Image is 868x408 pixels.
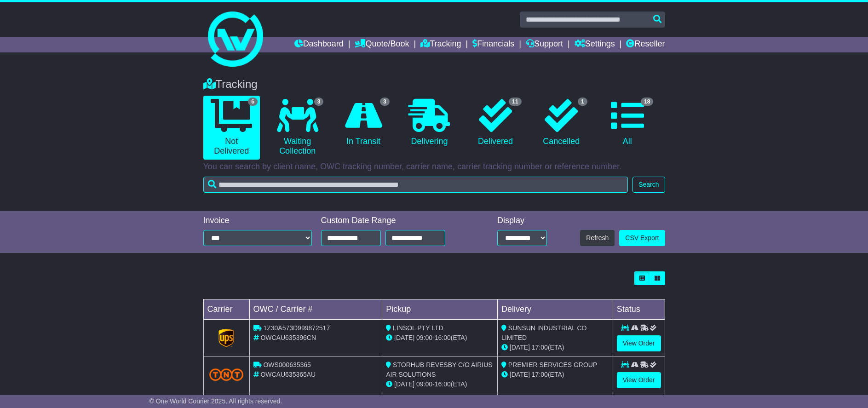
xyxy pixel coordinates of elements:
div: - (ETA) [386,379,494,389]
a: 3 In Transit [335,96,391,150]
td: OWC / Carrier # [249,299,382,320]
button: Search [632,177,665,193]
a: CSV Export [619,230,665,246]
span: PREMIER SERVICES GROUP [508,361,597,368]
div: Invoice [203,216,312,226]
span: [DATE] [394,334,414,341]
div: Custom Date Range [321,216,469,226]
span: [DATE] [394,380,414,388]
span: 3 [314,98,324,106]
a: 3 Waiting Collection [269,96,326,160]
span: 18 [641,98,653,106]
a: Tracking [420,37,461,52]
a: Support [526,37,563,52]
a: Settings [575,37,615,52]
img: GetCarrierServiceLogo [218,329,234,347]
span: 1Z30A573D999872517 [263,324,330,332]
span: 09:00 [416,334,432,341]
span: OWS000635365 [263,361,311,368]
span: [DATE] [510,344,530,351]
a: Quote/Book [355,37,409,52]
div: (ETA) [501,370,609,379]
span: [DATE] [510,371,530,378]
span: OWCAU635396CN [260,334,316,341]
a: 1 Cancelled [533,96,590,150]
img: TNT_Domestic.png [209,368,244,381]
a: 18 All [599,96,655,150]
div: Tracking [199,78,670,91]
div: - (ETA) [386,333,494,343]
a: View Order [617,335,661,351]
span: 1 [578,98,587,106]
span: STORHUB REVESBY C/O AIRIUS AIR SOLUTIONS [386,361,492,378]
td: Carrier [203,299,249,320]
span: © One World Courier 2025. All rights reserved. [149,397,282,405]
span: 17:00 [532,344,548,351]
a: Financials [472,37,514,52]
span: 09:00 [416,380,432,388]
p: You can search by client name, OWC tracking number, carrier name, carrier tracking number or refe... [203,162,665,172]
button: Refresh [580,230,615,246]
a: Delivering [401,96,458,150]
div: (ETA) [501,343,609,352]
span: LINSOL PTY LTD [393,324,443,332]
span: 16:00 [435,380,451,388]
span: 11 [509,98,521,106]
a: View Order [617,372,661,388]
span: OWCAU635365AU [260,371,316,378]
span: 6 [248,98,258,106]
a: 11 Delivered [467,96,523,150]
td: Status [613,299,665,320]
span: 3 [380,98,390,106]
td: Delivery [497,299,613,320]
span: 17:00 [532,371,548,378]
td: Pickup [382,299,498,320]
a: Dashboard [294,37,344,52]
a: Reseller [626,37,665,52]
a: 6 Not Delivered [203,96,260,160]
div: Display [497,216,547,226]
span: 16:00 [435,334,451,341]
span: SUNSUN INDUSTRIAL CO LIMITED [501,324,587,341]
